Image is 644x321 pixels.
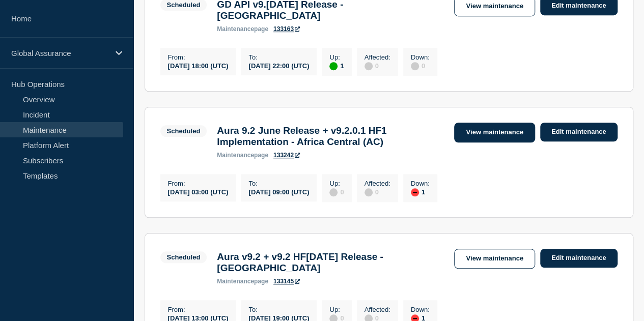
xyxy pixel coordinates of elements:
[365,180,390,187] p: Affected :
[11,49,109,57] p: Global Assurance
[217,152,254,159] span: maintenance
[365,187,390,196] div: 0
[248,53,309,61] p: To :
[411,180,430,187] p: Down :
[217,152,268,159] p: page
[411,61,430,70] div: 0
[329,187,344,196] div: 0
[248,61,309,70] div: [DATE] 22:00 (UTC)
[168,53,229,61] p: From :
[365,61,390,70] div: 0
[217,25,254,33] span: maintenance
[168,180,229,187] p: From :
[454,123,535,142] a: View maintenance
[167,127,201,135] div: Scheduled
[168,61,229,70] div: [DATE] 18:00 (UTC)
[168,306,229,313] p: From :
[411,187,430,196] div: 1
[248,180,309,187] p: To :
[411,53,430,61] p: Down :
[217,278,254,285] span: maintenance
[329,61,344,70] div: 1
[411,306,430,313] p: Down :
[217,25,268,33] p: page
[273,25,300,33] a: 133163
[540,123,618,141] a: Edit maintenance
[411,62,419,70] div: disabled
[248,306,309,313] p: To :
[329,53,344,61] p: Up :
[273,278,300,285] a: 133145
[540,249,618,268] a: Edit maintenance
[167,253,201,261] div: Scheduled
[248,187,309,196] div: [DATE] 09:00 (UTC)
[365,306,390,313] p: Affected :
[217,278,268,285] p: page
[329,180,344,187] p: Up :
[167,1,201,9] div: Scheduled
[168,187,229,196] div: [DATE] 03:00 (UTC)
[217,251,444,274] h3: Aura v9.2 + v9.2 HF[DATE] Release - [GEOGRAPHIC_DATA]
[329,306,344,313] p: Up :
[217,125,444,148] h3: Aura 9.2 June Release + v9.2.0.1 HF1 Implementation - Africa Central (AC)
[365,188,373,196] div: disabled
[329,188,338,196] div: disabled
[365,53,390,61] p: Affected :
[411,188,419,196] div: down
[329,62,338,70] div: up
[273,152,300,159] a: 133242
[454,249,535,269] a: View maintenance
[365,62,373,70] div: disabled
